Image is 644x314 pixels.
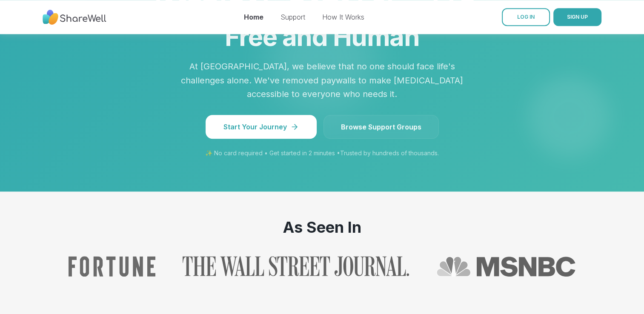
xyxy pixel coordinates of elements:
a: Read ShareWell coverage in The Wall Street Journal [183,256,409,277]
span: SIGN UP [567,14,588,20]
img: Fortune logo [69,256,155,277]
img: MSNBC logo [436,256,576,277]
a: Read ShareWell coverage in Fortune [69,256,155,277]
p: At [GEOGRAPHIC_DATA], we believe that no one should face life's challenges alone. We've removed p... [179,60,465,101]
a: Read ShareWell coverage in MSNBC [436,256,576,277]
img: The Wall Street Journal logo [183,256,409,277]
span: Start Your Journey [223,122,299,132]
h2: As Seen In [23,219,622,236]
a: Home [244,13,263,21]
span: Free and Human [225,21,419,52]
a: Support [280,13,305,21]
a: LOG IN [502,8,550,26]
button: SIGN UP [553,8,601,26]
span: Browse Support Groups [341,122,421,132]
p: ✨ No card required • Get started in 2 minutes • Trusted by hundreds of thousands. [104,149,540,157]
img: ShareWell Nav Logo [43,6,106,29]
span: LOG IN [517,14,535,20]
a: How It Works [322,13,364,21]
a: Browse Support Groups [323,115,439,139]
button: Start Your Journey [206,115,317,139]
